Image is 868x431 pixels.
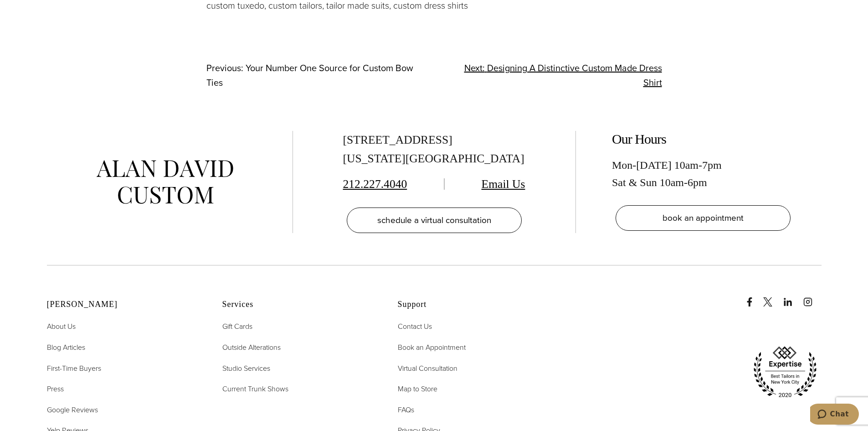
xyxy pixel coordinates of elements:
[398,300,550,310] h2: Support
[398,321,432,332] span: Contact Us
[206,61,413,89] span: Your Number One Source for Custom Bow Ties
[612,156,794,192] div: Mon-[DATE] 10am-7pm Sat & Sun 10am-6pm
[222,321,252,332] span: Gift Cards
[47,384,64,394] span: Press
[222,363,270,374] span: Studio Services
[763,288,781,306] a: x/twitter
[47,342,85,353] span: Blog Articles
[783,288,801,306] a: linkedin
[222,321,375,395] nav: Services Footer Nav
[482,177,525,191] a: Email Us
[343,177,407,191] a: 212.227.4040
[47,342,85,353] a: Blog Articles
[222,321,252,332] a: Gift Cards
[47,405,98,415] span: Google Reviews
[398,384,437,394] span: Map to Store
[810,404,859,426] iframe: Opens a widget where you can chat to one of our agents
[47,363,101,374] a: First-Time Buyers
[222,363,270,374] a: Studio Services
[343,131,525,168] div: [STREET_ADDRESS] [US_STATE][GEOGRAPHIC_DATA]
[222,384,288,394] span: Current Trunk Shows
[616,205,791,231] a: book an appointment
[47,404,98,416] a: Google Reviews
[222,342,281,353] span: Outside Alterations
[97,160,233,204] img: alan david custom
[222,342,281,353] a: Outside Alterations
[749,343,822,401] img: expertise, best tailors in new york city 2020
[47,321,76,332] span: About Us
[398,363,457,374] a: Virtual Consultation
[47,363,101,374] span: First-Time Buyers
[663,211,744,224] span: book an appointment
[222,383,288,395] a: Current Trunk Shows
[398,405,414,415] span: FAQs
[206,61,413,89] a: Previous: Your Number One Source for Custom Bow Ties
[487,61,662,89] span: Designing A Distinctive Custom Made Dress Shirt
[47,300,200,310] h2: [PERSON_NAME]
[745,288,761,306] a: Facebook
[347,208,522,233] a: schedule a virtual consultation
[398,342,466,353] span: Book an Appointment
[803,288,822,306] a: instagram
[398,321,432,332] a: Contact Us
[206,61,243,75] span: Previous:
[398,342,466,353] a: Book an Appointment
[398,383,437,395] a: Map to Store
[612,131,794,147] h2: Our Hours
[47,321,76,332] a: About Us
[464,61,662,89] a: Next: Designing A Distinctive Custom Made Dress Shirt
[464,61,485,75] span: Next:
[222,300,375,310] h2: Services
[47,383,64,395] a: Press
[398,404,414,416] a: FAQs
[398,363,457,374] span: Virtual Consultation
[377,213,491,227] span: schedule a virtual consultation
